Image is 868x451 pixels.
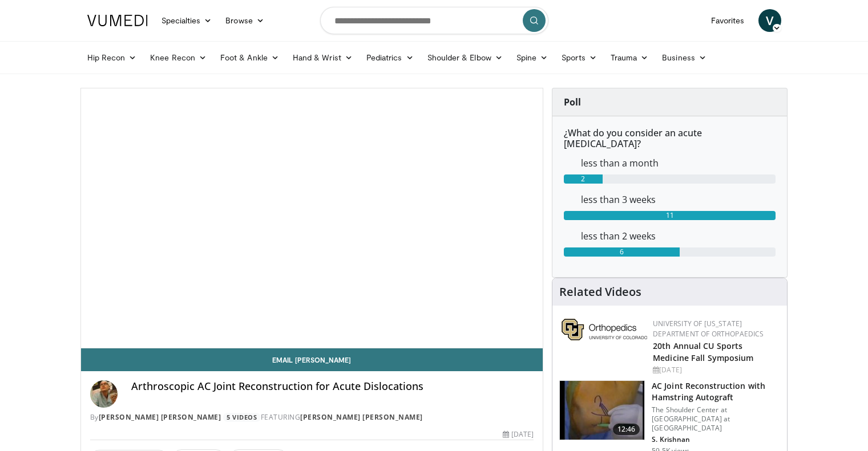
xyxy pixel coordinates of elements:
[564,174,603,184] div: 2
[559,285,641,299] h4: Related Videos
[90,380,118,408] img: Avatar
[704,9,752,32] a: Favorites
[81,88,543,348] video-js: Video Player
[80,46,144,69] a: Hip Recon
[99,412,221,422] a: [PERSON_NAME] [PERSON_NAME]
[360,46,421,69] a: Pediatrics
[87,15,148,26] img: VuMedi Logo
[300,412,423,422] a: [PERSON_NAME] [PERSON_NAME]
[503,429,534,440] div: [DATE]
[653,319,764,339] a: University of [US_STATE] Department of Orthopaedics
[652,380,780,403] h3: AC Joint Reconstruction with Hamstring Autograft
[572,156,784,170] dd: less than a month
[223,413,261,422] a: 5 Videos
[758,9,781,32] a: V
[653,340,753,363] a: 20th Annual CU Sports Medicine Fall Symposium
[604,46,656,69] a: Trauma
[613,424,640,435] span: 12:46
[572,229,784,243] dd: less than 2 weeks
[652,405,780,433] p: The Shoulder Center at [GEOGRAPHIC_DATA] at [GEOGRAPHIC_DATA]
[653,365,778,375] div: [DATE]
[555,46,604,69] a: Sports
[564,211,776,220] div: 11
[219,9,271,32] a: Browse
[564,96,581,108] strong: Poll
[562,319,647,340] img: 355603a8-37da-49b6-856f-e00d7e9307d3.png.150x105_q85_autocrop_double_scale_upscale_version-0.2.png
[143,46,213,69] a: Knee Recon
[421,46,510,69] a: Shoulder & Elbow
[564,247,680,257] div: 6
[655,46,713,69] a: Business
[510,46,555,69] a: Spine
[213,46,286,69] a: Foot & Ankle
[564,128,776,149] h6: ¿What do you consider an acute [MEDICAL_DATA]?
[90,412,534,422] div: By FEATURING
[286,46,360,69] a: Hand & Wrist
[560,381,644,440] img: 134172_0000_1.png.150x105_q85_crop-smart_upscale.jpg
[652,435,780,444] p: S. Krishnan
[131,380,534,393] h4: Arthroscopic AC Joint Reconstruction for Acute Dislocations
[572,193,784,206] dd: less than 3 weeks
[81,348,543,371] a: Email [PERSON_NAME]
[155,9,219,32] a: Specialties
[320,7,548,34] input: Search topics, interventions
